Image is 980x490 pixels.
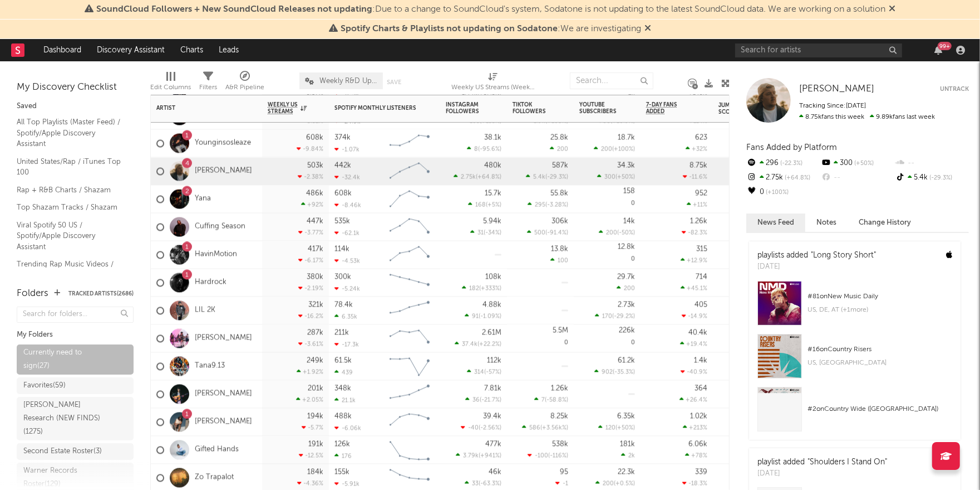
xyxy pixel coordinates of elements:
div: +26.4 % [679,396,707,404]
div: 84.2 [718,360,763,373]
span: Tracking Since: [DATE] [799,103,866,109]
div: [DATE] [757,261,876,273]
span: : Due to a change to SoundCloud's system, Sodatone is not updating to the latest SoundCloud data.... [96,5,885,14]
div: 5.5M [553,327,568,334]
span: 168 [475,202,486,208]
a: LIL 2K [195,306,215,316]
div: 0 [513,325,568,352]
div: -6.17 % [298,257,323,264]
span: 200 [557,147,568,153]
div: 39.4k [483,413,501,420]
button: Notes [805,214,848,232]
div: Second Estate Roster ( 3 ) [23,445,102,458]
span: 500 [534,230,545,236]
a: Dashboard [36,39,89,61]
span: -1.09 % [480,314,500,320]
div: ( ) [598,424,635,431]
div: 83.7 [718,220,763,234]
div: # 81 on New Music Daily [807,290,952,303]
div: 364 [695,385,707,392]
div: -2.19 % [298,285,323,292]
div: Weekly US Streams (Weekly US Streams) [451,81,535,94]
input: Search for folders... [17,307,134,323]
div: ( ) [465,396,501,404]
div: 29.7k [617,273,635,280]
div: ( ) [461,424,501,431]
div: 201k [308,385,323,392]
span: : We are investigating [341,25,641,33]
span: -57 % [486,370,500,376]
a: Viral Spotify 50 US / Spotify/Apple Discovery Assistant [17,219,122,253]
div: -32.4k [334,173,360,181]
span: 200 [606,230,617,236]
div: 55.8k [550,190,568,197]
span: 7 [541,397,545,404]
div: Weekly US Streams (Weekly US Streams) [451,67,535,99]
div: 158 [623,188,635,195]
a: [PERSON_NAME] [799,84,874,95]
svg: Chart title [385,241,435,269]
div: -8.46k [334,201,361,208]
div: US, DE, AT (+ 1 more) [807,303,952,317]
div: 5.94k [483,217,501,225]
svg: Chart title [385,213,435,241]
div: 226k [619,327,635,334]
div: ( ) [594,145,635,153]
div: 447k [307,217,323,225]
div: -3.77 % [298,229,323,236]
button: News Feed [746,214,805,232]
div: ( ) [456,452,501,459]
div: 348k [334,385,351,392]
span: 2.75k [461,174,476,181]
span: 295 [535,202,545,208]
div: ( ) [597,173,635,181]
div: 2.73k [618,301,635,308]
div: My Folders [17,328,134,342]
div: 439 [334,368,353,376]
div: +213 % [683,424,707,431]
div: 71.9 [718,248,763,261]
div: 6.35k [617,413,635,420]
span: 36 [472,397,480,404]
div: 15.7k [485,190,501,197]
div: Filters [199,67,217,99]
a: United States/Rap / iTunes Top 100 [17,156,122,178]
span: +64.8 % [783,175,810,181]
a: Tana9.13 [195,362,225,371]
div: -3.61 % [298,341,323,348]
span: Dismiss [889,5,895,14]
div: 486k [306,190,323,197]
div: 2.61M [482,329,501,336]
div: 14k [623,217,635,225]
span: -35.3 % [614,370,633,376]
div: 0 [579,325,635,352]
a: Younginsosleaze [195,139,251,148]
div: -6.06k [334,424,361,431]
div: -5.7 % [302,424,323,431]
div: 608k [306,134,323,141]
div: Jump Score [718,102,746,115]
a: #81onNew Music DailyUS, DE, AT (+1more) [749,281,961,334]
a: Charts [173,39,211,61]
span: 200 [624,286,635,292]
a: HavinMotion [195,250,237,260]
div: 296 [746,156,820,171]
div: 61.2k [618,357,635,364]
a: Rap + R&B Charts / Shazam [17,184,122,196]
svg: Chart title [385,324,435,352]
svg: Chart title [385,157,435,185]
div: 6.06k [688,440,707,448]
div: ( ) [528,452,568,459]
div: 40.4k [688,329,707,336]
input: Search for artists [735,43,902,57]
span: -95.6 % [480,147,500,153]
button: Save [387,79,401,85]
span: +5 % [487,202,500,208]
div: ( ) [470,229,501,236]
div: 380k [307,273,323,280]
span: 120 [605,425,615,431]
div: -9.84 % [297,145,323,153]
button: Tracked Artists(2686) [68,291,134,297]
div: 65.0 [718,164,763,178]
a: "Long Story Short" [811,251,876,259]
